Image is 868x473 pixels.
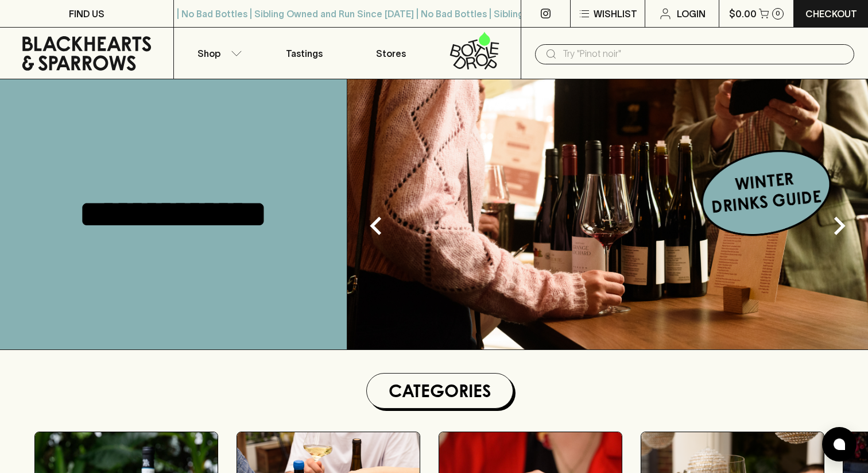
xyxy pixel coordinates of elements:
[376,47,406,60] p: Stores
[286,47,323,60] p: Tastings
[816,203,862,249] button: Next
[563,45,845,63] input: Try "Pinot noir"
[805,7,857,21] p: Checkout
[729,7,757,21] p: $0.00
[347,28,434,79] a: Stores
[261,28,347,79] a: Tastings
[197,47,220,60] p: Shop
[776,10,780,17] p: 0
[174,28,261,79] button: Shop
[353,203,399,249] button: Previous
[371,378,508,403] h1: Categories
[347,79,868,349] img: optimise
[594,7,637,21] p: Wishlist
[69,7,104,21] p: FIND US
[677,7,706,21] p: Login
[834,439,845,450] img: bubble-icon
